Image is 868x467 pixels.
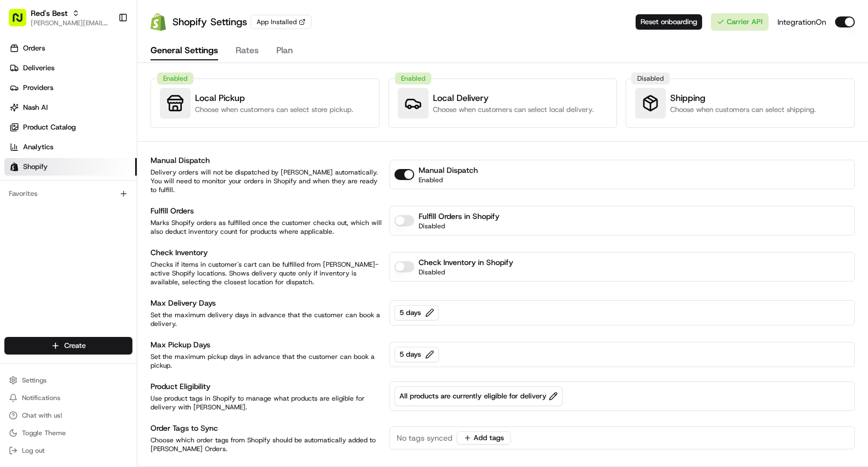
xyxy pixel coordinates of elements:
p: Disabled [419,268,513,277]
div: Disabled [631,72,670,85]
h3: Shipping [670,92,816,105]
button: Rates [236,42,259,60]
a: Providers [4,79,137,97]
button: Settings [4,373,132,388]
span: Integration On [777,16,826,27]
p: Marks Shopify orders as fulfilled once the customer checks out, which will also deduct inventory ... [151,218,383,236]
p: Enabled [419,176,478,184]
span: Nash AI [23,103,48,112]
p: Manual Dispatch [419,165,478,176]
button: General Settings [151,42,218,60]
p: Delivery orders will not be dispatched by [PERSON_NAME] automatically. You will need to monitor y... [151,168,383,194]
button: 5 days [394,305,439,320]
p: Choose when customers can select local delivery. [433,105,594,115]
span: Analytics [23,142,53,152]
img: Shopify logo [10,162,19,171]
span: Providers [23,83,53,93]
p: Choose when customers can select shipping. [670,105,816,115]
h3: Local Pickup [195,92,353,105]
span: Toggle Theme [22,429,66,437]
button: No tags syncedAdd tags [394,431,511,445]
div: Enabled [395,72,431,85]
p: Checks if items in customer's cart can be fulfilled from [PERSON_NAME]-active Shopify locations. ... [151,260,383,286]
span: All products are currently eligible for delivery [399,391,558,401]
p: Set the maximum delivery days in advance that the customer can book a delivery. [151,311,383,328]
a: Product Catalog [4,119,137,136]
button: Notifications [4,390,132,406]
h3: Local Delivery [433,92,594,105]
span: Product Catalog [23,122,76,132]
button: Disable No Dispatch tag [394,169,414,180]
button: Create [4,337,132,355]
p: Disabled [419,222,499,230]
span: Notifications [22,393,60,402]
button: Plan [276,42,293,60]
a: Analytics [4,138,137,156]
button: All products are currently eligible for delivery [394,386,563,406]
a: Deliveries [4,59,137,77]
h1: Shopify Settings [173,14,247,30]
a: Nash AI [4,99,137,116]
button: Log out [4,443,132,458]
span: Shopify [23,162,48,172]
button: Chat with us! [4,408,132,423]
button: Enable Check Inventory [394,261,414,272]
span: Settings [22,376,47,385]
div: Manual Dispatch [151,155,383,166]
button: 5 days [394,347,439,362]
div: Fulfill Orders [151,205,383,216]
a: App Installed [251,15,311,29]
div: Check Inventory [151,247,383,258]
div: Max Delivery Days [151,297,383,308]
a: Orders [4,40,137,57]
span: Deliveries [23,63,54,73]
span: Orders [23,43,45,53]
p: Use product tags in Shopify to manage what products are eligible for delivery with [PERSON_NAME]. [151,394,383,412]
button: Reset onboarding [636,14,702,30]
span: Create [64,341,86,351]
button: Add tags [457,431,511,445]
span: No tags synced [397,432,452,443]
button: Red's Best[PERSON_NAME][EMAIL_ADDRESS][DOMAIN_NAME] [4,4,114,31]
p: Fulfill Orders in Shopify [419,211,499,222]
p: Choose when customers can select store pickup. [195,105,353,115]
p: Carrier API [727,17,763,27]
button: Red's Best [31,8,68,19]
button: Toggle Theme [4,425,132,441]
div: Order Tags to Sync [151,423,383,434]
div: Enabled [157,72,193,85]
button: [PERSON_NAME][EMAIL_ADDRESS][DOMAIN_NAME] [31,19,109,27]
p: Check Inventory in Shopify [419,257,513,268]
div: Max Pickup Days [151,339,383,350]
p: Set the maximum pickup days in advance that the customer can book a pickup. [151,352,383,370]
button: Enable Fulfill Orders [394,215,414,226]
span: Chat with us! [22,411,62,420]
span: Log out [22,446,44,455]
a: Shopify [4,158,137,176]
div: Favorites [4,185,132,202]
p: Choose which order tags from Shopify should be automatically added to [PERSON_NAME] Orders. [151,436,383,453]
div: Product Eligibility [151,381,383,392]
